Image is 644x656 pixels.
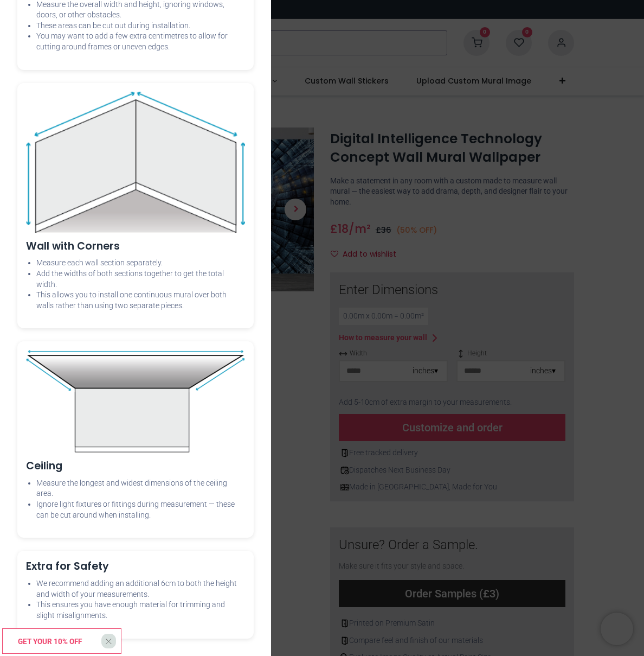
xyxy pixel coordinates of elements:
li: These areas can be cut out during installation. [36,21,245,31]
li: We recommend adding an additional 6cm to both the height and width of your measurements. [36,578,245,600]
img: Wall with Corners [26,92,245,233]
img: Ceiling [26,350,245,453]
li: Measure the longest and widest dimensions of the ceiling area. [36,478,245,499]
iframe: Brevo live chat [601,613,633,645]
li: This allows you to install one continuous mural over both walls rather than using two separate pi... [36,290,245,311]
h3: Extra for Safety [26,559,245,574]
li: This ensures you have enough material for trimming and slight misalignments. [36,600,245,621]
li: You may want to add a few extra centimetres to allow for cutting around frames or uneven edges. [36,31,245,52]
li: Ignore light fixtures or fittings during measurement — these can be cut around when installing. [36,499,245,520]
li: Add the widths of both sections together to get the total width. [36,269,245,290]
h3: Ceiling [26,459,245,474]
li: Measure each wall section separately. [36,258,245,269]
h3: Wall with Corners [26,239,245,254]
